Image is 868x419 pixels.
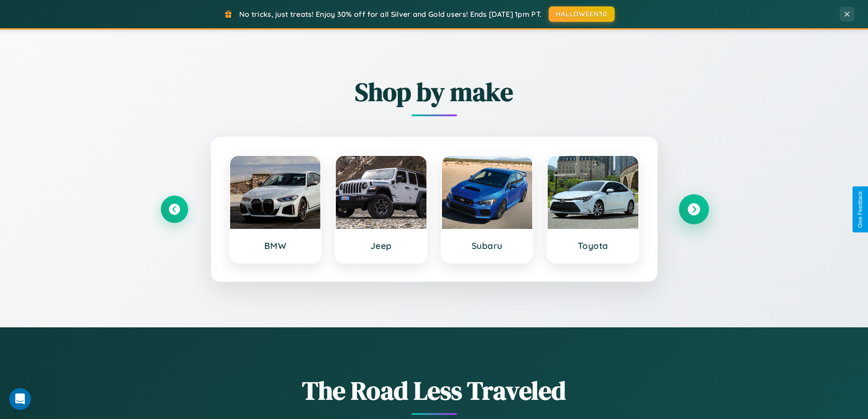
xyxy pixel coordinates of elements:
button: HALLOWEEN30 [549,6,615,22]
h2: Shop by make [161,74,708,109]
h3: Jeep [345,240,417,251]
div: Give Feedback [857,191,863,228]
h3: BMW [239,240,312,251]
h3: Subaru [451,240,524,251]
span: No tricks, just treats! Enjoy 30% off for all Silver and Gold users! Ends [DATE] 1pm PT. [239,10,542,19]
h3: Toyota [557,240,629,251]
h1: The Road Less Traveled [161,373,708,408]
iframe: Intercom live chat [9,388,31,410]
